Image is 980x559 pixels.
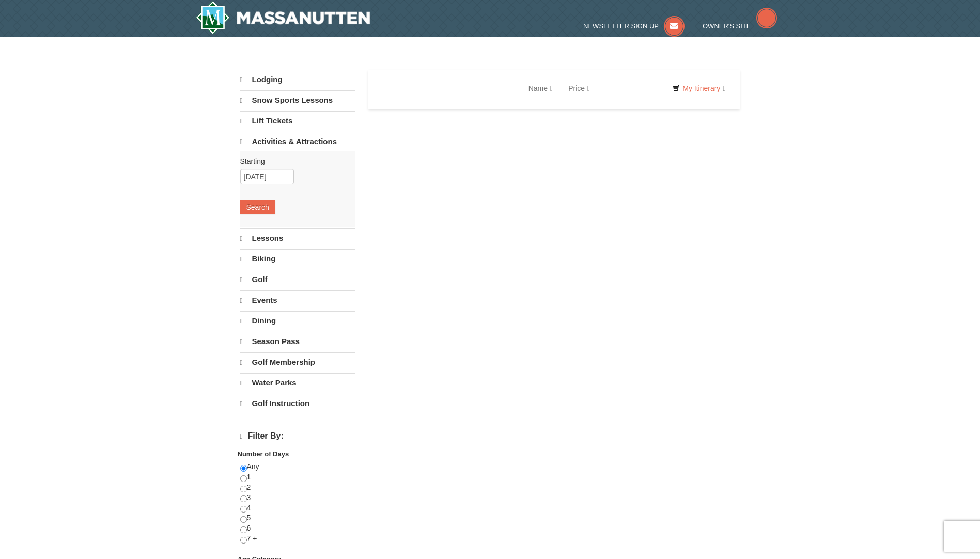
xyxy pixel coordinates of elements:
[240,270,355,289] a: Golf
[521,78,561,99] a: Name
[583,22,659,30] span: Newsletter Sign Up
[240,90,355,110] a: Snow Sports Lessons
[240,394,355,413] a: Golf Instruction
[703,22,777,30] a: Owner's Site
[240,332,355,351] a: Season Pass
[703,22,751,30] span: Owner's Site
[240,311,355,331] a: Dining
[240,132,355,151] a: Activities & Attractions
[240,200,275,214] button: Search
[196,1,370,34] a: Massanutten Resort
[238,450,289,458] strong: Number of Days
[240,249,355,269] a: Biking
[666,81,732,96] a: My Itinerary
[240,228,355,248] a: Lessons
[583,22,685,30] a: Newsletter Sign Up
[561,78,598,99] a: Price
[240,156,348,166] label: Starting
[240,352,355,372] a: Golf Membership
[240,373,355,393] a: Water Parks
[240,111,355,131] a: Lift Tickets
[240,70,355,89] a: Lodging
[240,462,355,554] div: Any 1 2 3 4 5 6 7 +
[196,1,370,34] img: Massanutten Resort Logo
[240,290,355,310] a: Events
[240,431,355,441] h4: Filter By:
